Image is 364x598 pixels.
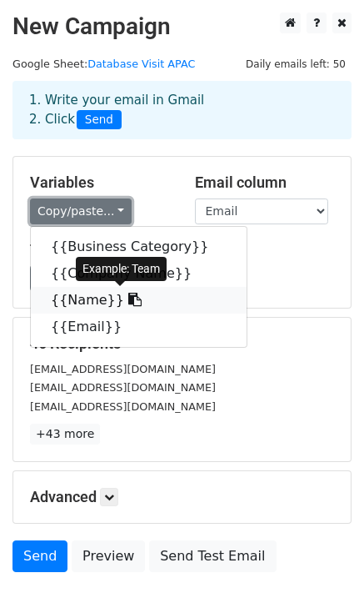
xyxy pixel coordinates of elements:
[30,173,170,192] h5: Variables
[240,58,352,70] a: Daily emails left: 50
[30,363,216,375] small: [EMAIL_ADDRESS][DOMAIN_NAME]
[12,13,352,41] h2: New Campaign
[31,287,247,314] a: {{Name}}
[30,198,132,224] a: Copy/paste...
[31,314,247,340] a: {{Email}}
[281,518,364,598] iframe: Chat Widget
[76,257,167,281] div: Example: Team
[31,260,247,287] a: {{Company Name}}
[30,424,100,445] a: +43 more
[87,58,195,70] a: Database Visit APAC
[195,173,335,192] h5: Email column
[31,234,247,260] a: {{Business Category}}
[72,540,145,572] a: Preview
[240,55,352,73] span: Daily emails left: 50
[30,400,216,413] small: [EMAIL_ADDRESS][DOMAIN_NAME]
[77,110,122,130] span: Send
[30,381,216,394] small: [EMAIL_ADDRESS][DOMAIN_NAME]
[30,488,334,506] h5: Advanced
[12,540,67,572] a: Send
[17,91,347,129] div: 1. Write your email in Gmail 2. Click
[12,58,195,70] small: Google Sheet:
[149,540,276,572] a: Send Test Email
